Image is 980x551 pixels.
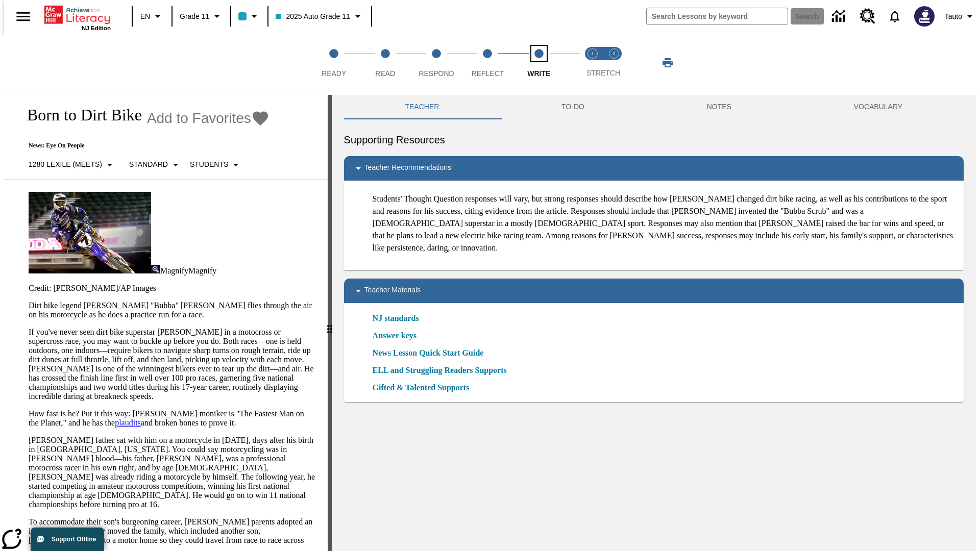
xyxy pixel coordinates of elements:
button: Stretch Read step 1 of 2 [578,35,607,91]
h1: Born to Dirt Bike [16,106,142,124]
div: Teacher Recommendations [344,156,964,181]
a: Notifications [881,3,908,30]
button: Class: 2025 Auto Grade 11, Select your class [272,7,367,26]
button: Support Offline [31,528,104,551]
span: Respond [419,69,454,78]
span: STRETCH [586,69,620,77]
p: If you've never seen dirt bike superstar [PERSON_NAME] in a motocross or supercross race, you may... [29,328,315,401]
span: Tauto [945,11,962,22]
button: Language: EN, Select a language [136,7,168,26]
div: activity [332,95,976,551]
p: Credit: [PERSON_NAME]/AP Images [29,284,315,293]
a: Gifted & Talented Supports [373,382,476,394]
span: Grade 11 [180,11,209,22]
h6: Supporting Resources [344,132,964,148]
p: Students' Thought Question responses will vary, but strong responses should describe how [PERSON_... [373,193,955,254]
p: [PERSON_NAME] father sat with him on a motorcycle in [DATE], days after his birth in [GEOGRAPHIC_... [29,436,315,509]
span: Read [375,69,395,78]
button: Select Student [186,156,246,174]
img: Motocross racer James Stewart flies through the air on his dirt bike. [29,192,151,273]
text: 1 [591,51,594,56]
button: Respond step 3 of 5 [407,35,466,91]
button: Open side menu [8,2,38,32]
span: Magnify [160,266,188,275]
span: 2025 Auto Grade 11 [276,11,350,22]
span: EN [140,11,150,22]
p: Dirt bike legend [PERSON_NAME] "Bubba" [PERSON_NAME] flies through the air on his motorcycle as h... [29,301,315,319]
img: Magnify [151,265,160,273]
span: Support Offline [52,536,96,543]
a: ELL and Struggling Readers Supports [373,364,513,377]
button: Class color is light blue. Change class color [234,7,264,26]
p: Students [190,159,228,170]
span: Add to Favorites [147,110,251,127]
button: Stretch Respond step 2 of 2 [599,35,629,91]
button: NOTES [646,95,793,119]
button: Scaffolds, Standard [125,156,186,174]
a: News Lesson Quick Start Guide, Will open in new browser window or tab [373,347,484,359]
button: TO-DO [500,95,646,119]
button: Teacher [344,95,501,119]
button: Reflect step 4 of 5 [458,35,517,91]
p: Teacher Materials [364,285,421,297]
button: Write step 5 of 5 [509,35,569,91]
span: Reflect [472,69,504,78]
input: search field [647,8,788,24]
button: Select a new avatar [908,3,941,30]
a: plaudits [115,418,141,427]
p: How fast is he? Put it this way: [PERSON_NAME] moniker is "The Fastest Man on the Planet," and he... [29,409,315,428]
div: Press Enter or Spacebar and then press right and left arrow keys to move the slider [328,95,332,551]
p: News: Eye On People [16,142,269,149]
a: Answer keys, Will open in new browser window or tab [373,330,416,342]
span: NJ Edition [82,25,111,31]
a: Resource Center, Will open in new tab [854,3,881,30]
button: Grade: Grade 11, Select a grade [176,7,227,26]
span: Ready [322,69,346,78]
span: Write [527,69,550,78]
p: 1280 Lexile (Meets) [29,159,102,170]
button: Print [651,54,684,72]
p: Standard [129,159,168,170]
text: 2 [612,51,615,56]
a: NJ standards [373,312,425,324]
button: Read step 2 of 5 [355,35,414,91]
div: reading [4,95,328,546]
span: Magnify [188,266,216,275]
button: Ready step 1 of 5 [304,35,363,91]
button: VOCABULARY [793,95,964,119]
button: Profile/Settings [941,7,980,26]
p: Teacher Recommendations [364,162,451,174]
button: Add to Favorites - Born to Dirt Bike [147,109,269,127]
div: Instructional Panel Tabs [344,95,964,119]
div: Teacher Materials [344,279,964,303]
a: Data Center [826,3,854,31]
img: Avatar [914,6,935,27]
div: Home [44,4,111,31]
button: Select Lexile, 1280 Lexile (Meets) [24,156,120,174]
